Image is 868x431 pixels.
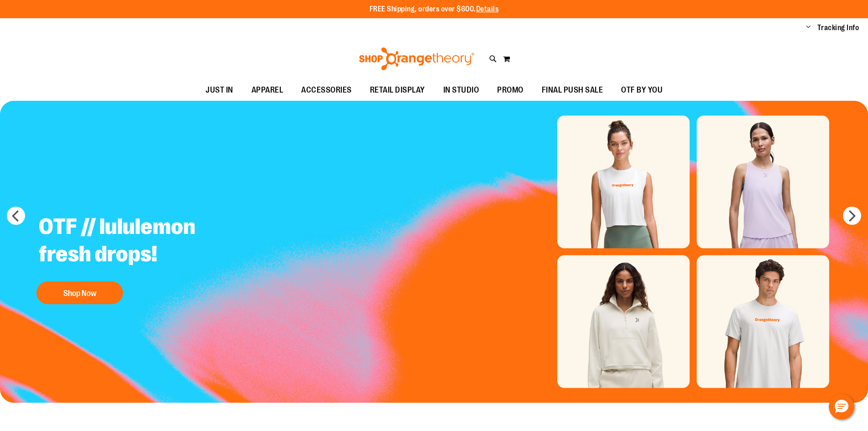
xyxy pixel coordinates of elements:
[621,80,663,100] span: OTF BY YOU
[829,394,854,420] button: Hello, have a question? Let’s chat.
[806,23,811,32] button: Account menu
[361,80,434,101] a: RETAIL DISPLAY
[370,80,425,100] span: RETAIL DISPLAY
[533,80,612,101] a: FINAL PUSH SALE
[358,47,476,70] img: Shop Orangetheory
[434,80,488,101] a: IN STUDIO
[370,4,499,15] p: FREE Shipping, orders over $600.
[32,206,258,277] h2: OTF // lululemon fresh drops!
[497,80,524,100] span: PROMO
[205,80,233,100] span: JUST IN
[817,23,859,33] a: Tracking Info
[36,281,123,304] button: Shop Now
[443,80,479,100] span: IN STUDIO
[476,5,499,13] a: Details
[612,80,672,101] a: OTF BY YOU
[196,80,242,101] a: JUST IN
[542,80,603,100] span: FINAL PUSH SALE
[32,206,258,309] a: OTF // lululemon fresh drops! Shop Now
[7,207,25,225] button: prev
[301,80,352,100] span: ACCESSORIES
[242,80,293,101] a: APPAREL
[292,80,361,101] a: ACCESSORIES
[252,80,283,100] span: APPAREL
[843,207,861,225] button: next
[488,80,533,101] a: PROMO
